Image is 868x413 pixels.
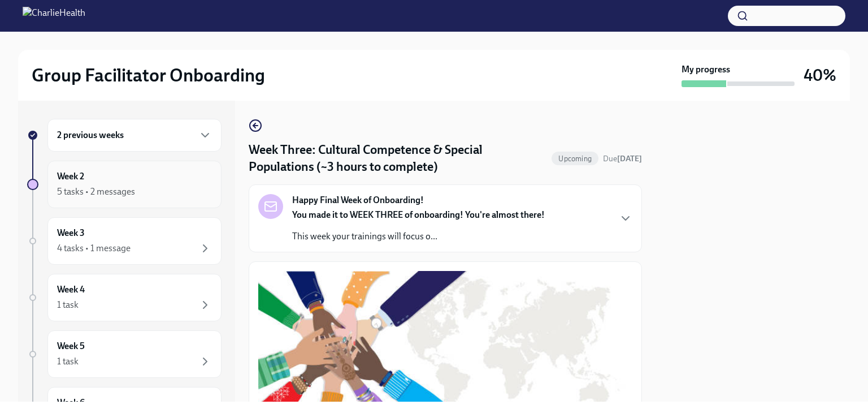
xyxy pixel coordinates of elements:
[682,63,730,76] strong: My progress
[27,217,222,265] a: Week 34 tasks • 1 message
[292,194,424,206] strong: Happy Final Week of Onboarding!
[804,65,836,85] h3: 40%
[57,186,135,198] div: 5 tasks • 2 messages
[249,141,547,175] h4: Week Three: Cultural Competence & Special Populations (~3 hours to complete)
[292,209,545,220] strong: You made it to WEEK THREE of onboarding! You're almost there!
[27,161,222,208] a: Week 25 tasks • 2 messages
[32,64,265,87] h2: Group Facilitator Onboarding
[57,283,85,296] h6: Week 4
[57,397,85,409] h6: Week 6
[292,230,545,243] p: This week your trainings will focus o...
[57,242,131,255] div: 4 tasks • 1 message
[603,154,642,164] span: Due
[603,153,642,164] span: October 20th, 2025 10:00
[47,119,222,152] div: 2 previous weeks
[23,7,85,25] img: CharlieHealth
[57,299,79,311] div: 1 task
[552,154,598,163] span: Upcoming
[57,170,84,183] h6: Week 2
[57,227,85,239] h6: Week 3
[57,129,124,141] h6: 2 previous weeks
[617,154,642,164] strong: [DATE]
[27,330,222,378] a: Week 51 task
[57,340,85,352] h6: Week 5
[27,274,222,321] a: Week 41 task
[57,355,79,368] div: 1 task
